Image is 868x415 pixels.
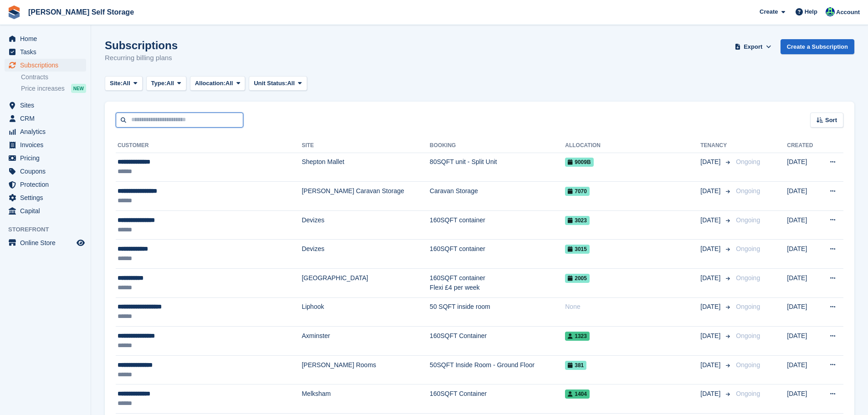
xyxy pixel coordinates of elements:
[5,125,86,138] a: menu
[736,390,760,397] span: Ongoing
[302,384,430,414] td: Melksham
[20,112,75,125] span: CRM
[302,153,430,182] td: Shepton Mallet
[565,138,700,153] th: Allocation
[736,361,760,369] span: Ongoing
[21,73,86,82] a: Contracts
[733,39,773,54] button: Export
[787,153,819,182] td: [DATE]
[105,76,143,91] button: Site: All
[20,236,75,249] span: Online Store
[836,8,860,17] span: Account
[565,332,590,341] span: 1323
[20,46,75,58] span: Tasks
[5,99,86,112] a: menu
[302,240,430,269] td: Devizes
[20,138,75,151] span: Invoices
[787,210,819,240] td: [DATE]
[700,360,722,370] span: [DATE]
[787,240,819,269] td: [DATE]
[302,269,430,298] td: [GEOGRAPHIC_DATA]
[20,191,75,204] span: Settings
[781,39,854,54] a: Create a Subscription
[5,165,86,178] a: menu
[5,236,86,249] a: menu
[116,138,302,153] th: Customer
[5,112,86,125] a: menu
[565,187,590,196] span: 7070
[760,7,778,16] span: Create
[736,303,760,310] span: Ongoing
[700,244,722,254] span: [DATE]
[700,215,722,225] span: [DATE]
[430,153,565,182] td: 80SQFT unit - Split Unit
[20,152,75,164] span: Pricing
[302,182,430,211] td: [PERSON_NAME] Caravan Storage
[736,158,760,165] span: Ongoing
[565,361,586,370] span: 381
[736,332,760,339] span: Ongoing
[195,79,226,88] span: Allocation:
[565,216,590,225] span: 3023
[430,182,565,211] td: Caravan Storage
[736,245,760,252] span: Ongoing
[20,165,75,178] span: Coupons
[20,32,75,45] span: Home
[302,138,430,153] th: Site
[787,182,819,211] td: [DATE]
[787,138,819,153] th: Created
[21,84,65,93] span: Price increases
[25,5,138,20] a: [PERSON_NAME] Self Storage
[5,178,86,191] a: menu
[787,269,819,298] td: [DATE]
[151,79,167,88] span: Type:
[5,191,86,204] a: menu
[5,32,86,45] a: menu
[302,297,430,327] td: Liphook
[105,39,178,51] h1: Subscriptions
[5,205,86,217] a: menu
[20,178,75,191] span: Protection
[700,273,722,283] span: [DATE]
[75,237,86,248] a: Preview store
[20,99,75,112] span: Sites
[8,225,91,234] span: Storefront
[287,79,295,88] span: All
[805,7,817,16] span: Help
[105,53,178,63] p: Recurring billing plans
[565,389,590,399] span: 1404
[110,79,123,88] span: Site:
[430,384,565,414] td: 160SQFT Container
[302,355,430,384] td: [PERSON_NAME] Rooms
[825,116,837,125] span: Sort
[5,152,86,164] a: menu
[700,331,722,341] span: [DATE]
[5,138,86,151] a: menu
[736,187,760,195] span: Ongoing
[249,76,307,91] button: Unit Status: All
[20,205,75,217] span: Capital
[565,274,590,283] span: 2005
[787,355,819,384] td: [DATE]
[826,7,835,16] img: Jenna Kennedy
[744,42,762,51] span: Export
[430,138,565,153] th: Booking
[787,297,819,327] td: [DATE]
[226,79,233,88] span: All
[21,83,86,93] a: Price increases NEW
[700,186,722,196] span: [DATE]
[5,59,86,72] a: menu
[565,245,590,254] span: 3015
[71,84,86,93] div: NEW
[20,59,75,72] span: Subscriptions
[254,79,287,88] span: Unit Status:
[20,125,75,138] span: Analytics
[430,327,565,356] td: 160SQFT Container
[430,210,565,240] td: 160SQFT container
[787,327,819,356] td: [DATE]
[190,76,246,91] button: Allocation: All
[700,157,722,167] span: [DATE]
[123,79,130,88] span: All
[700,138,732,153] th: Tenancy
[430,355,565,384] td: 50SQFT Inside Room - Ground Floor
